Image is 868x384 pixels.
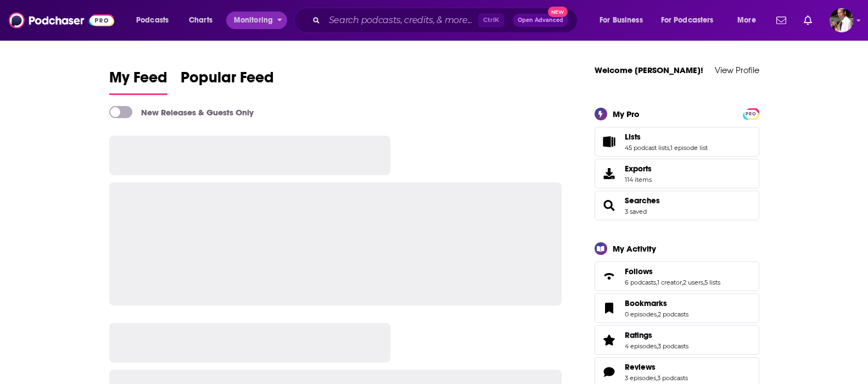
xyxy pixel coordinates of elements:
[657,342,658,350] span: ,
[109,106,254,118] a: New Releases & Guests Only
[595,293,759,323] span: Bookmarks
[598,269,620,284] a: Follows
[625,362,688,372] a: Reviews
[598,134,620,149] a: Lists
[595,261,759,291] span: Follows
[657,374,688,382] a: 3 podcasts
[654,12,730,29] button: open menu
[136,13,169,28] span: Podcasts
[830,8,854,32] button: Show profile menu
[181,68,274,93] span: Popular Feed
[682,279,683,286] span: ,
[772,11,791,30] a: Show notifications dropdown
[625,298,688,308] a: Bookmarks
[744,109,758,117] a: PRO
[625,330,652,340] span: Ratings
[625,164,652,174] span: Exports
[595,325,759,355] span: Ratings
[478,13,504,27] span: Ctrl K
[595,65,703,75] a: Welcome [PERSON_NAME]!
[625,374,656,382] a: 3 episodes
[658,342,688,350] a: 3 podcasts
[234,13,273,28] span: Monitoring
[625,279,656,286] a: 6 podcasts
[109,68,167,93] span: My Feed
[799,11,816,30] a: Show notifications dropdown
[600,13,643,28] span: For Business
[669,144,670,152] span: ,
[9,10,114,31] img: Podchaser - Follow, Share and Rate Podcasts
[513,14,568,27] button: Open AdvancedNew
[625,266,720,276] a: Follows
[830,8,854,32] img: User Profile
[548,7,568,17] span: New
[703,279,704,286] span: ,
[189,13,212,28] span: Charts
[656,374,657,382] span: ,
[613,109,640,119] div: My Pro
[683,279,703,286] a: 2 users
[598,300,620,316] a: Bookmarks
[625,144,669,152] a: 45 podcast lists
[737,13,756,28] span: More
[598,198,620,213] a: Searches
[661,13,714,28] span: For Podcasters
[625,266,653,276] span: Follows
[592,12,657,29] button: open menu
[613,243,656,254] div: My Activity
[595,159,759,188] a: Exports
[598,332,620,348] a: Ratings
[625,132,641,142] span: Lists
[657,279,682,286] a: 1 creator
[305,8,588,33] div: Search podcasts, credits, & more...
[670,144,708,152] a: 1 episode list
[595,127,759,157] span: Lists
[518,18,563,23] span: Open Advanced
[625,298,667,308] span: Bookmarks
[744,110,758,118] span: PRO
[625,362,656,372] span: Reviews
[658,310,688,318] a: 2 podcasts
[625,208,647,215] a: 3 saved
[625,310,657,318] a: 0 episodes
[324,12,478,29] input: Search podcasts, credits, & more...
[625,132,708,142] a: Lists
[625,330,688,340] a: Ratings
[715,65,759,75] a: View Profile
[598,364,620,380] a: Reviews
[598,166,620,181] span: Exports
[704,279,720,286] a: 5 lists
[182,12,219,29] a: Charts
[730,12,770,29] button: open menu
[128,12,183,29] button: open menu
[595,191,759,220] span: Searches
[625,342,657,350] a: 4 episodes
[625,176,652,183] span: 114 items
[226,12,287,29] button: open menu
[830,8,854,32] span: Logged in as Quarto
[656,279,657,286] span: ,
[625,196,660,205] a: Searches
[181,68,274,95] a: Popular Feed
[657,310,658,318] span: ,
[109,68,167,95] a: My Feed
